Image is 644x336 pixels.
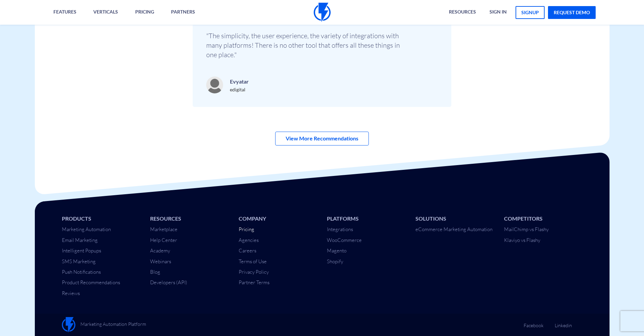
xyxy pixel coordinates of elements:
a: Magento [327,247,347,254]
span: edigital [230,87,245,92]
img: Flashy [62,317,75,333]
a: Integrations [327,226,353,232]
a: Webinars [150,258,171,265]
a: Product Recommendations [62,279,120,286]
li: Solutions [415,215,494,223]
a: Developers (API) [150,279,187,286]
a: Help Center [150,237,177,243]
a: Marketing Automation Platform [62,317,146,333]
a: Privacy Policy [239,269,269,275]
a: Intelligent Popups [62,247,101,254]
li: Products [62,215,140,223]
li: Platforms [327,215,405,223]
a: WooCommerce [327,237,362,243]
li: Company [239,215,317,223]
a: Linkedin [555,317,572,329]
a: Terms of Use [239,258,267,265]
a: Blog [150,269,160,275]
a: MailChimp vs Flashy [504,226,549,232]
a: signup [516,6,545,19]
p: "The simplicity, the user experience, the variety of integrations with many platforms! There is n... [206,31,409,60]
a: Partner Terms [239,279,269,286]
a: eCommerce Marketing Automation [415,226,493,232]
img: unknown-user.jpg [206,76,223,93]
a: Pricing [239,226,254,232]
a: Facebook [524,317,544,329]
a: Email Marketing [62,237,98,243]
a: Shopify [327,258,343,265]
a: Push Notifications [62,269,101,275]
a: request demo [548,6,596,19]
p: Evyatar [230,77,249,86]
a: Klaviyo vs Flashy [504,237,540,243]
a: Agencies [239,237,259,243]
a: View More Recommendations [275,132,369,145]
a: Marketing Automation [62,226,111,232]
a: Reviews [62,290,80,296]
li: Resources [150,215,229,223]
a: Marketplace [150,226,177,232]
li: Competitors [504,215,582,223]
a: Careers [239,247,256,254]
a: SMS Marketing [62,258,96,265]
a: Academy [150,247,170,254]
